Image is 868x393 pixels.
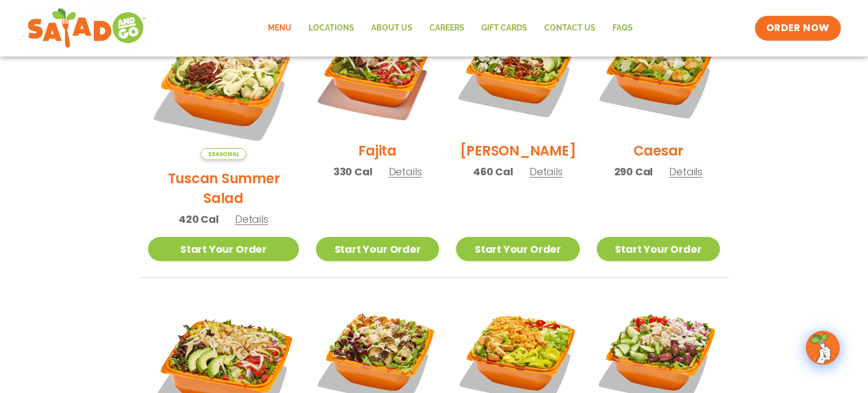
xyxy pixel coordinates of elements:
a: Locations [300,15,363,41]
span: Seasonal [201,148,246,160]
span: 420 Cal [179,211,219,227]
a: About Us [363,15,421,41]
a: Start Your Order [148,237,299,261]
h2: Fajita [358,141,397,161]
a: FAQs [604,15,641,41]
img: Product photo for Caesar Salad [597,9,720,132]
nav: Menu [259,15,641,41]
span: ORDER NOW [766,21,830,35]
h2: Caesar [633,141,684,161]
span: Details [235,212,268,226]
a: Careers [421,15,473,41]
h2: Tuscan Summer Salad [148,169,299,208]
a: Start Your Order [316,237,439,261]
a: Start Your Order [597,237,720,261]
h2: [PERSON_NAME] [460,141,576,161]
a: Menu [259,15,300,41]
span: Details [389,165,422,179]
img: new-SAG-logo-768×292 [27,6,146,51]
span: 460 Cal [473,164,513,179]
a: Start Your Order [456,237,579,261]
span: 330 Cal [333,164,372,179]
span: Details [530,165,563,179]
img: Product photo for Cobb Salad [456,9,579,132]
img: wpChatIcon [807,332,839,364]
span: Details [669,165,702,179]
a: GIFT CARDS [473,15,536,41]
img: Product photo for Fajita Salad [316,9,439,132]
img: Product photo for Tuscan Summer Salad [148,9,299,160]
a: ORDER NOW [755,16,841,41]
a: Contact Us [536,15,604,41]
span: 290 Cal [614,164,653,179]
